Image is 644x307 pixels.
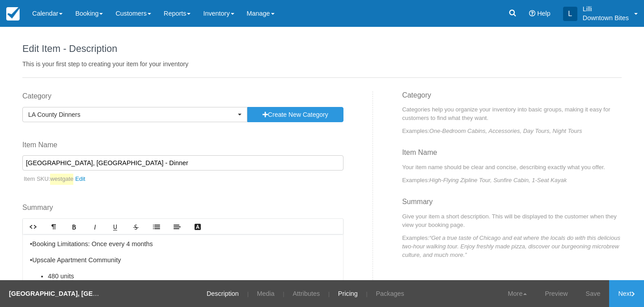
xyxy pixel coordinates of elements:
h1: Edit Item - Description [22,43,622,54]
em: High-Flying Zipline Tour, Sunfire Cabin, 1-Seat Kayak [429,177,567,183]
h3: Item Name [402,149,622,163]
a: Text Color [187,219,208,234]
p: Categories help you organize your inventory into basic groups, making it easy for customers to fi... [402,105,622,122]
p: This is your first step to creating your item for your inventory [22,60,622,68]
p: Examples: [402,176,622,184]
a: Packages [369,280,411,307]
a: Format [43,219,64,234]
strong: [GEOGRAPHIC_DATA], [GEOGRAPHIC_DATA] - Dinner [9,290,176,297]
a: Lists [146,219,167,234]
i: Help [529,10,535,17]
img: checkfront-main-nav-mini-logo.png [6,7,20,21]
a: HTML [23,219,43,234]
p: Item SKU: [22,174,343,185]
a: Underline [105,219,126,234]
h3: Summary [402,198,622,212]
button: LA County Dinners [22,107,247,122]
div: L [563,7,577,21]
p: Downtown Bites [583,13,629,22]
a: More [499,280,536,307]
li: 480 units [48,272,336,281]
label: Category [22,91,343,102]
input: Enter a new Item Name [22,155,343,171]
p: Your item name should be clear and concise, describing exactly what you offer. [402,163,622,171]
p: Examples: [402,127,622,135]
a: Attributes [286,280,326,307]
h3: Category [402,91,622,106]
a: Align [167,219,187,234]
a: Bold [64,219,85,234]
em: “Get a true taste of Chicago and eat where the locals do with this delicious two-hour walking tou... [402,235,620,258]
p: •Booking Limitations: Once every 4 months [30,239,336,249]
p: •Upscale Apartment Community [30,256,336,265]
a: westgate [50,174,89,185]
p: Give your item a short description. This will be displayed to the customer when they view your bo... [402,212,622,229]
span: LA County Dinners [28,110,236,119]
p: Examples: [402,234,622,259]
a: Pricing [331,280,364,307]
a: Italic [85,219,105,234]
em: One-Bedroom Cabins, Accessories, Day Tours, Night Tours [429,128,582,134]
button: Create New Category [247,107,343,122]
label: Summary [22,203,343,213]
a: Preview [536,280,576,307]
span: Help [537,10,551,17]
p: Lilli [583,4,629,13]
a: Next [609,280,644,307]
label: Item Name [22,140,343,150]
a: Media [250,280,281,307]
a: Description [200,280,246,307]
a: Strikethrough [126,219,146,234]
a: Save [577,280,610,307]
